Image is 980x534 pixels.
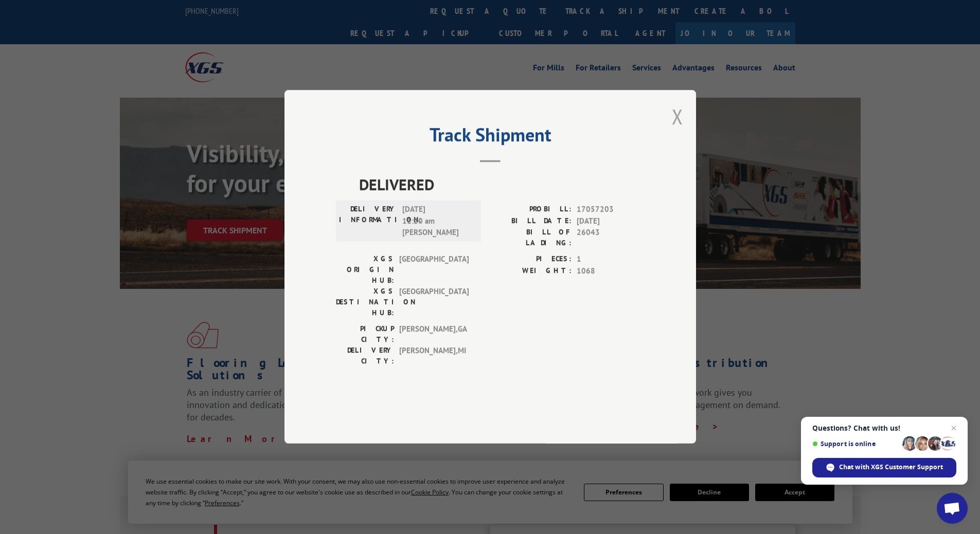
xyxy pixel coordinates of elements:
label: XGS ORIGIN HUB: [336,254,394,286]
span: Chat with XGS Customer Support [839,463,943,472]
label: XGS DESTINATION HUB: [336,286,394,319]
span: [GEOGRAPHIC_DATA] [399,254,469,286]
label: PROBILL: [490,204,572,216]
label: PICKUP CITY: [336,324,394,345]
span: Support is online [812,440,899,448]
label: BILL DATE: [490,215,572,227]
h2: Track Shipment [336,127,645,147]
label: BILL OF LADING: [490,227,572,249]
div: Chat with XGS Customer Support [812,458,956,477]
div: Open chat [937,493,968,524]
span: [PERSON_NAME] , GA [399,324,469,345]
label: DELIVERY CITY: [336,345,394,367]
span: 1 [577,254,645,266]
span: 17057203 [577,204,645,216]
label: WEIGHT: [490,265,572,277]
span: 1068 [577,265,645,277]
label: PIECES: [490,254,572,266]
span: [GEOGRAPHIC_DATA] [399,286,469,319]
span: [DATE] 11:20 am [PERSON_NAME] [402,204,472,239]
span: Close chat [948,422,960,434]
span: DELIVERED [359,173,645,196]
span: 26043 [577,227,645,249]
label: DELIVERY INFORMATION: [339,204,397,239]
span: Questions? Chat with us! [812,424,956,432]
span: [PERSON_NAME] , MI [399,345,469,367]
button: Close modal [672,103,683,130]
span: [DATE] [577,215,645,227]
